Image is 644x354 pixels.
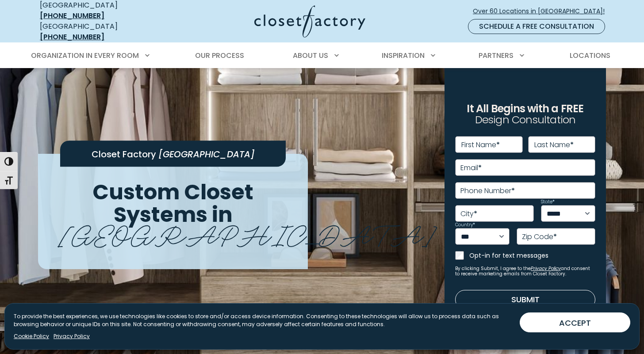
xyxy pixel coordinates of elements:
[25,43,619,68] nav: Primary Menu
[570,50,610,61] span: Locations
[469,251,595,260] label: Opt-in for text messages
[40,32,104,42] a: [PHONE_NUMBER]
[40,21,168,42] div: [GEOGRAPHIC_DATA]
[460,210,477,217] label: City
[522,233,557,240] label: Zip Code
[92,148,156,160] span: Closet Factory
[195,50,244,61] span: Our Process
[460,164,482,171] label: Email
[455,290,595,309] button: Submit
[293,50,328,61] span: About Us
[460,187,515,194] label: Phone Number
[541,200,555,204] label: State
[58,213,437,253] span: [GEOGRAPHIC_DATA]
[520,312,630,332] button: ACCEPT
[534,141,574,148] label: Last Name
[461,141,500,148] label: First Name
[455,266,595,277] small: By clicking Submit, I agree to the and consent to receive marketing emails from Closet Factory.
[472,4,612,19] a: Over 60 Locations in [GEOGRAPHIC_DATA]!
[479,50,514,61] span: Partners
[473,7,612,16] span: Over 60 Locations in [GEOGRAPHIC_DATA]!
[31,50,139,61] span: Organization in Every Room
[254,5,365,38] img: Closet Factory Logo
[54,332,90,340] a: Privacy Policy
[468,19,605,34] a: Schedule a Free Consultation
[475,113,576,127] span: Design Consultation
[467,101,583,116] span: It All Begins with a FREE
[382,50,425,61] span: Inspiration
[14,312,513,328] p: To provide the best experiences, we use technologies like cookies to store and/or access device i...
[531,265,561,272] a: Privacy Policy
[158,148,255,160] span: [GEOGRAPHIC_DATA]
[14,332,49,340] a: Cookie Policy
[40,11,104,21] a: [PHONE_NUMBER]
[455,223,475,227] label: Country
[92,177,253,229] span: Custom Closet Systems in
